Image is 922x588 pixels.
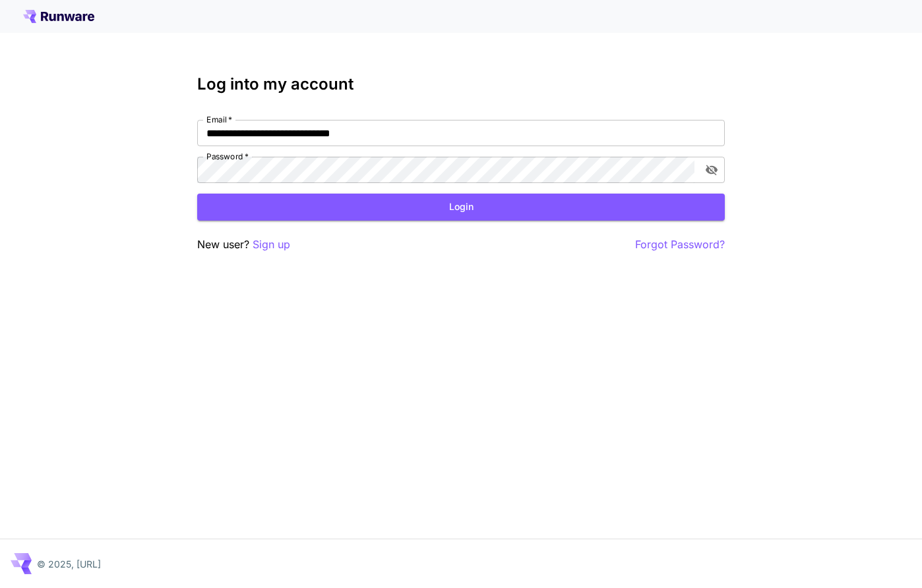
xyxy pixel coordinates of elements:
button: toggle password visibility [700,158,723,182]
label: Password [206,151,249,162]
button: Sign up [253,236,290,253]
button: Forgot Password? [635,236,725,253]
p: New user? [197,236,290,253]
button: Login [197,194,725,221]
p: © 2025, [URL] [37,557,101,571]
label: Email [206,114,232,125]
h3: Log into my account [197,75,725,94]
